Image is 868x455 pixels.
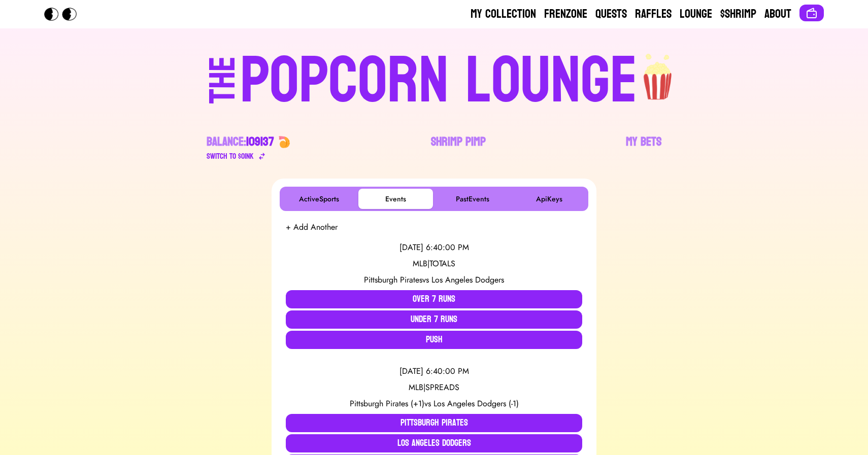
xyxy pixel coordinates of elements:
[350,398,424,409] span: Pittsburgh Pirates (+1)
[471,6,536,22] a: My Collection
[431,134,486,162] a: Shrimp Pimp
[635,6,672,22] a: Raffles
[680,6,712,22] a: Lounge
[720,6,756,22] a: $Shrimp
[626,134,661,162] a: My Bets
[246,131,274,153] span: 109137
[278,136,290,148] img: 🍤
[364,274,422,286] span: Pittsburgh Pirates
[431,274,504,286] span: Los Angeles Dodgers
[286,221,338,233] button: + Add Another
[286,258,582,270] div: MLB | TOTALS
[286,241,582,254] div: [DATE] 6:40:00 PM
[638,45,679,101] img: popcorn
[207,134,274,150] div: Balance:
[286,434,582,452] button: Los Angeles Dodgers
[282,189,356,209] button: ActiveSports
[44,8,85,21] img: Popcorn
[544,6,587,22] a: Frenzone
[512,189,586,209] button: ApiKeys
[286,290,582,308] button: Over 7 Runs
[286,310,582,329] button: Under 7 Runs
[764,6,791,22] a: About
[286,331,582,349] button: Push
[286,274,582,286] div: vs
[806,7,818,19] img: Connect wallet
[205,56,241,124] div: THE
[207,150,254,162] div: Switch to $ OINK
[595,6,627,22] a: Quests
[240,49,638,114] div: POPCORN LOUNGE
[435,189,510,209] button: PastEvents
[286,414,582,432] button: Pittsburgh Pirates
[286,381,582,394] div: MLB | SPREADS
[433,398,519,409] span: Los Angeles Dodgers (-1)
[121,45,747,114] a: THEPOPCORN LOUNGEpopcorn
[358,189,433,209] button: Events
[286,398,582,410] div: vs
[286,365,582,377] div: [DATE] 6:40:00 PM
